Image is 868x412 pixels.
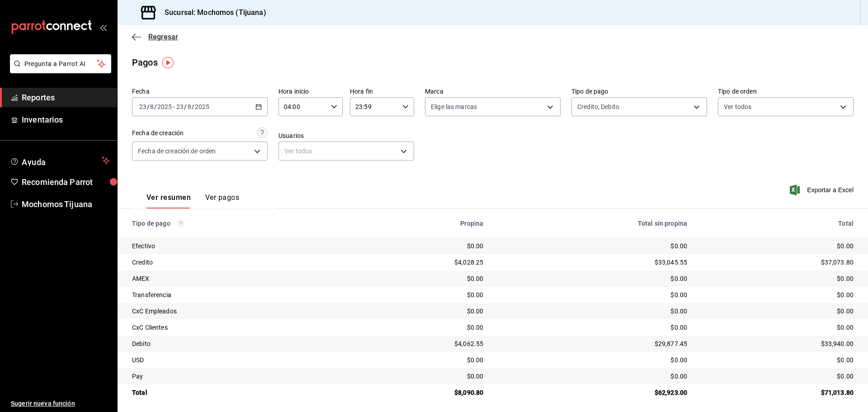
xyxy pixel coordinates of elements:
div: $0.00 [702,290,854,299]
div: $0.00 [359,290,484,299]
span: Pregunta a Parrot AI [24,59,97,69]
a: Pregunta a Parrot AI [6,66,111,75]
div: $8,090.80 [359,388,484,397]
input: -- [150,103,154,110]
button: Exportar a Excel [792,185,854,195]
div: $0.00 [498,274,687,283]
div: Credito [132,258,345,267]
div: $0.00 [498,355,687,365]
input: -- [187,103,192,110]
div: $0.00 [498,290,687,299]
div: Efectivo [132,242,345,251]
div: Propina [359,220,484,227]
span: Reportes [22,91,110,104]
input: -- [176,103,184,110]
div: $29,877.45 [498,339,687,348]
span: Recomienda Parrot [22,176,110,188]
div: $0.00 [359,307,484,316]
div: $33,940.00 [702,339,854,348]
div: $62,923.00 [498,388,687,397]
div: Total [132,388,345,397]
div: Transferencia [132,290,345,299]
div: $0.00 [702,274,854,283]
span: Elige las marcas [431,102,477,111]
span: / [154,103,157,110]
button: Ver resumen [146,193,191,208]
input: ---- [194,103,210,110]
div: Pay [132,372,345,381]
span: / [192,103,194,110]
div: $0.00 [702,355,854,365]
span: / [184,103,187,110]
div: $0.00 [702,242,854,251]
div: Pagos [132,56,158,69]
span: Ver todos [724,102,751,111]
div: $4,062.55 [359,339,484,348]
label: Tipo de orden [718,88,854,95]
svg: Los pagos realizados con Pay y otras terminales son montos brutos. [178,220,184,227]
span: Sugerir nueva función [11,399,110,408]
span: Regresar [148,33,178,41]
div: $71,013.80 [702,388,854,397]
span: Ayuda [22,155,98,166]
div: Ver todos [278,142,414,161]
label: Usuarios [278,133,414,139]
div: $0.00 [498,242,687,251]
span: / [147,103,150,110]
input: ---- [157,103,172,110]
div: AMEX [132,274,345,283]
label: Tipo de pago [571,88,707,95]
div: CxC Clientes [132,323,345,332]
div: Debito [132,339,345,348]
button: Pregunta a Parrot AI [10,54,111,73]
div: $0.00 [702,307,854,316]
div: CxC Empleados [132,307,345,316]
div: Fecha de creación [132,128,184,138]
div: navigation tabs [146,193,239,208]
div: $0.00 [359,355,484,365]
div: Tipo de pago [132,220,345,227]
div: $37,073.80 [702,258,854,267]
label: Hora inicio [278,88,343,95]
span: - [173,103,175,110]
div: Total sin propina [498,220,687,227]
button: Regresar [132,33,178,41]
div: $0.00 [359,323,484,332]
div: $4,028.25 [359,258,484,267]
span: Mochomos Tijuana [22,198,110,210]
div: $0.00 [702,323,854,332]
label: Marca [425,88,561,95]
span: Inventarios [22,114,110,126]
button: open_drawer_menu [99,24,107,31]
div: $0.00 [498,372,687,381]
div: Total [702,220,854,227]
div: $0.00 [359,372,484,381]
div: $0.00 [359,242,484,251]
div: $33,045.55 [498,258,687,267]
label: Hora fin [350,88,414,95]
span: Credito, Debito [577,102,619,111]
img: Tooltip marker [162,57,174,68]
button: Ver pagos [205,193,239,208]
input: -- [139,103,147,110]
div: $0.00 [359,274,484,283]
div: USD [132,355,345,365]
label: Fecha [132,88,268,95]
div: $0.00 [498,323,687,332]
h3: Sucursal: Mochomos (Tijuana) [157,7,266,18]
div: $0.00 [702,372,854,381]
span: Fecha de creación de orden [138,147,216,156]
div: $0.00 [498,307,687,316]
